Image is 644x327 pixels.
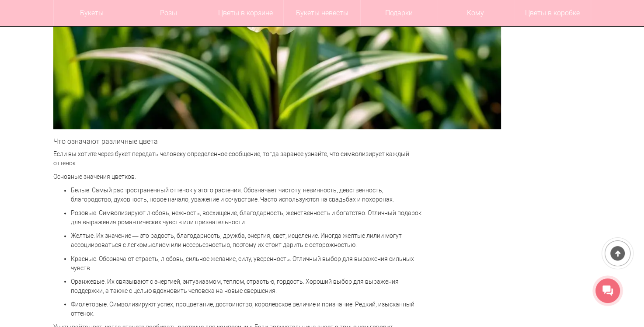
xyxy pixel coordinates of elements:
p: Фиолетовые. Символизируют успех, процветание, достоинство, королевское величие и признание. Редки... [71,299,425,318]
p: Желтые. Их значение — это радость, благодарность, дружба, энергия, свет, исцеление. Иногда желтые... [71,231,425,250]
p: Основные значения цветков: [53,172,425,181]
h3: Что означают различные цвета [53,138,425,146]
p: Белые. Самый распространенный оттенок у этого растения. Обозначает чистоту, невинность, девственн... [71,186,425,204]
p: Если вы хотите через букет передать человеку определенное сообщение, тогда заранее узнайте, что с... [53,150,425,168]
p: Розовые. Символизируют любовь, нежность, восхищение, благодарность, женственность и богатство. От... [71,209,425,227]
p: Оранжевые. Их связывают с энергией, энтузиазмом, теплом, страстью, гордость. Хороший выбор для вы... [71,277,425,295]
p: Красные. Обозначают страсть, любовь, сильное желание, силу, уверенность. Отличный выбор для выраж... [71,254,425,272]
